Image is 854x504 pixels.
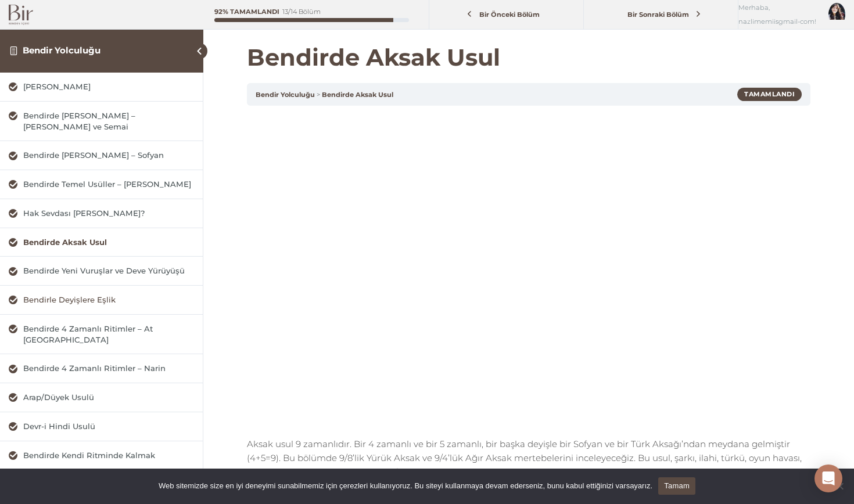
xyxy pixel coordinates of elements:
[23,392,194,403] div: Arap/Düyek Usulü
[23,265,194,276] div: Bendirde Yeni Vuruşlar ve Deve Yürüyüşü
[9,179,194,190] a: Bendirde Temel Usüller – [PERSON_NAME]
[23,450,194,461] div: Bendirde Kendi Ritminde Kalmak
[23,421,194,432] div: Devr-i Hindi Usulü
[432,4,580,26] a: Bir Önceki Bölüm
[256,91,315,99] a: Bendir Yolculuğu
[23,150,194,161] div: Bendirde [PERSON_NAME] – Sofyan
[23,237,194,248] div: Bendirde Aksak Usul
[9,5,33,25] img: Bir Logo
[9,450,194,461] a: Bendirde Kendi Ritminde Kalmak
[23,294,194,305] div: Bendirle Deyişlere Eşlik
[159,480,652,492] span: Web sitemizde size en iyi deneyimi sunabilmemiz için çerezleri kullanıyoruz. Bu siteyi kullanmaya...
[23,179,194,190] div: Bendirde Temel Usüller – [PERSON_NAME]
[23,208,194,219] div: Hak Sevdası [PERSON_NAME]?
[282,9,321,15] div: 13/14 Bölüm
[214,9,279,15] div: 92% Tamamlandı
[9,150,194,161] a: Bendirde [PERSON_NAME] – Sofyan
[9,208,194,219] a: Hak Sevdası [PERSON_NAME]?
[9,237,194,248] a: Bendirde Aksak Usul
[9,110,194,132] a: Bendirde [PERSON_NAME] – [PERSON_NAME] ve Semai
[587,4,735,26] a: Bir Sonraki Bölüm
[737,88,802,100] div: Tamamlandı
[23,45,101,56] a: Bendir Yolculuğu
[658,477,695,495] a: Tamam
[9,81,194,92] a: [PERSON_NAME]
[23,363,194,374] div: Bendirde 4 Zamanlı Ritimler – Narin
[23,323,194,345] div: Bendirde 4 Zamanlı Ritimler – At [GEOGRAPHIC_DATA]
[247,437,810,479] p: Aksak usul 9 zamanlıdır. Bir 4 zamanlı ve bir 5 zamanlı, bir başka deyişle bir Sofyan ve bir Türk...
[9,421,194,432] a: Devr-i Hindi Usulü
[9,392,194,403] a: Arap/Düyek Usulü
[322,91,393,99] a: Bendirde Aksak Usul
[472,10,546,19] span: Bir Önceki Bölüm
[247,44,810,71] h1: Bendirde Aksak Usul
[9,294,194,305] a: Bendirle Deyişlere Eşlik
[9,363,194,374] a: Bendirde 4 Zamanlı Ritimler – Narin
[23,110,194,132] div: Bendirde [PERSON_NAME] – [PERSON_NAME] ve Semai
[23,81,194,92] div: [PERSON_NAME]
[738,1,820,28] span: Merhaba, nazlimemiisgmail-com!
[814,465,842,492] div: Open Intercom Messenger
[9,265,194,276] a: Bendirde Yeni Vuruşlar ve Deve Yürüyüşü
[620,10,695,19] span: Bir Sonraki Bölüm
[9,323,194,345] a: Bendirde 4 Zamanlı Ritimler – At [GEOGRAPHIC_DATA]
